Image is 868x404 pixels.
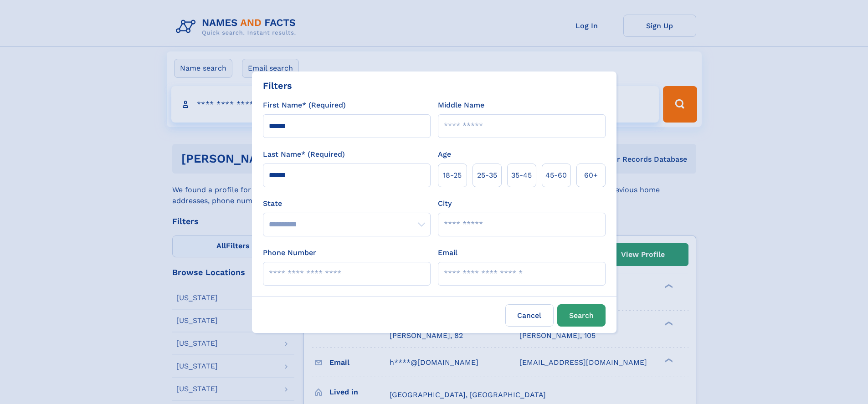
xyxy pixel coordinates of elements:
[545,170,567,181] span: 45‑60
[438,198,452,209] label: City
[263,79,292,92] div: Filters
[263,149,345,160] label: Last Name* (Required)
[443,170,462,181] span: 18‑25
[438,100,484,111] label: Middle Name
[477,170,497,181] span: 25‑35
[438,149,451,160] label: Age
[263,100,346,111] label: First Name* (Required)
[263,198,431,209] label: State
[505,304,554,327] label: Cancel
[557,304,606,327] button: Search
[584,170,598,181] span: 60+
[263,247,316,258] label: Phone Number
[438,247,457,258] label: Email
[511,170,532,181] span: 35‑45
